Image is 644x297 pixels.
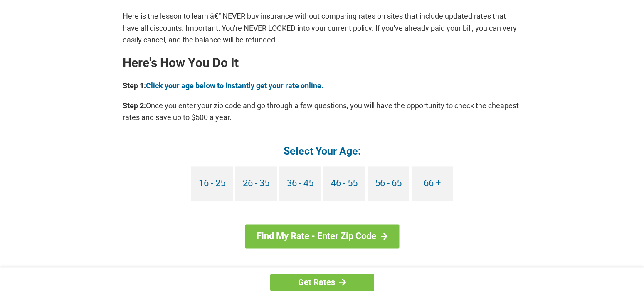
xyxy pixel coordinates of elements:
[245,224,399,248] a: Find My Rate - Enter Zip Code
[323,166,365,201] a: 46 - 55
[123,100,522,123] p: Once you enter your zip code and go through a few questions, you will have the opportunity to che...
[279,166,321,201] a: 36 - 45
[270,274,374,291] a: Get Rates
[412,166,453,201] a: 66 +
[191,166,233,201] a: 16 - 25
[146,81,323,90] a: Click your age below to instantly get your rate online.
[123,81,146,90] b: Step 1:
[123,144,522,158] h4: Select Your Age:
[368,166,409,201] a: 56 - 65
[123,56,522,70] h2: Here's How You Do It
[123,10,522,45] p: Here is the lesson to learn â€“ NEVER buy insurance without comparing rates on sites that include...
[123,101,146,110] b: Step 2:
[235,166,277,201] a: 26 - 35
